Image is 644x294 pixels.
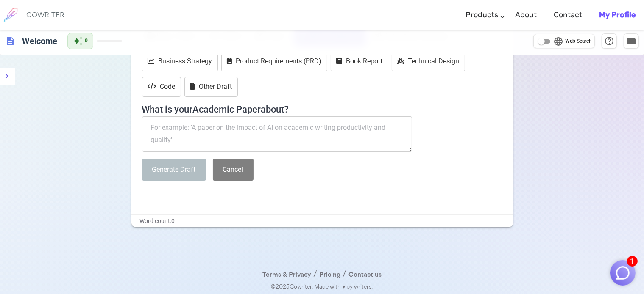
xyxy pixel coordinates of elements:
[604,36,614,46] span: help_outline
[184,77,238,97] button: Other Draft
[5,36,15,46] span: description
[610,260,636,286] button: 1
[142,52,218,71] button: Business Strategy
[262,269,311,281] a: Terms & Privacy
[142,77,181,97] button: Code
[319,269,340,281] a: Pricing
[73,36,83,46] span: auto_awesome
[340,268,348,279] span: /
[466,3,498,27] a: Products
[624,33,639,49] button: Manage Documents
[599,10,636,19] b: My Profile
[142,99,502,115] h4: What is your Academic Paper about?
[599,3,636,27] a: My Profile
[142,159,206,181] button: Generate Draft
[311,268,319,279] span: /
[213,159,254,181] button: Cancel
[602,33,617,49] button: Help & Shortcuts
[392,52,465,71] button: Technical Design
[626,36,636,46] span: folder
[131,215,513,227] div: Word count: 0
[348,269,382,281] a: Contact us
[331,52,388,71] button: Book Report
[553,36,563,47] span: language
[615,265,631,281] img: Close chat
[221,52,327,71] button: Product Requirements (PRD)
[565,37,592,46] span: Web Search
[627,256,638,267] span: 1
[85,37,88,45] span: 0
[515,3,537,27] a: About
[26,11,64,19] h6: COWRITER
[554,3,582,27] a: Contact
[19,33,61,49] h6: Click to edit title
